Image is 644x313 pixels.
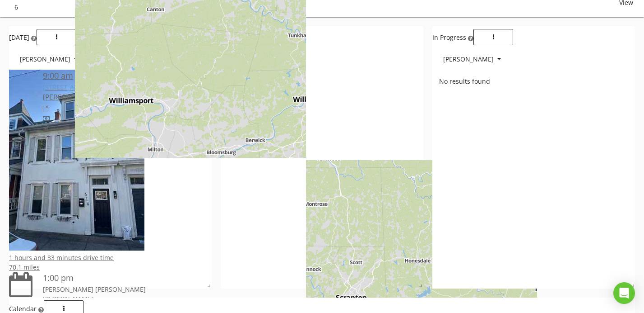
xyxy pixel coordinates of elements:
span: 6 [14,3,18,11]
div: Open Intercom Messenger [613,282,635,304]
span: Calendar [9,304,37,313]
div: [PERSON_NAME] [443,54,501,64]
span: [DATE] [9,33,29,42]
img: 9362361%2Fcover_photos%2F1vFxrekHFittd9KnFXrl%2Fsmall.jpg [9,70,144,251]
button: [PERSON_NAME] [13,51,85,67]
span: In Progress [432,33,466,42]
a: 9:00 am [STREET_ADDRESS] [PERSON_NAME] 1 hours and 33 minutes drive time 70.1 miles [9,70,212,272]
div: [PERSON_NAME] [20,54,78,64]
div: No results found [432,70,635,93]
div: 9:00 am [43,70,195,82]
button: [PERSON_NAME] [436,51,508,67]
